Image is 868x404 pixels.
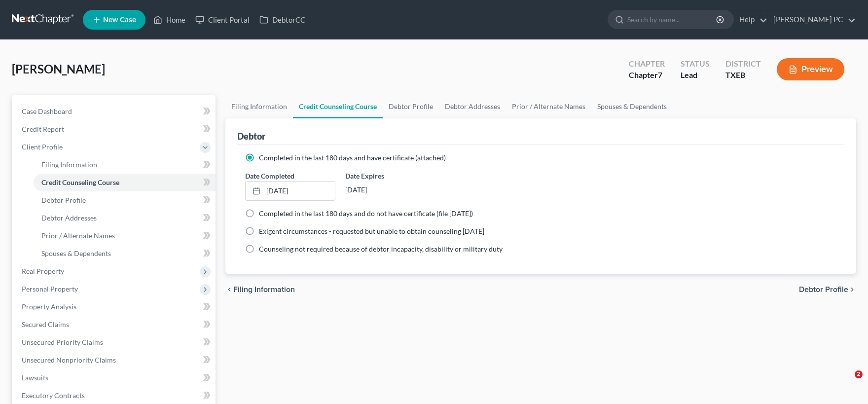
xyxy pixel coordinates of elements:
div: Debtor [237,130,265,142]
span: Exigent circumstances - requested but unable to obtain counseling [DATE] [259,227,484,235]
div: TXEB [725,70,761,81]
button: chevron_left Filing Information [225,286,295,294]
a: Lawsuits [14,369,216,387]
a: Help [734,11,767,29]
span: Completed in the last 180 days and have certificate (attached) [259,153,446,162]
a: Client Portal [190,11,254,29]
a: Credit Counseling Course [293,95,383,118]
span: Credit Report [22,125,64,133]
span: Debtor Profile [799,286,848,294]
a: Debtor Profile [34,191,216,209]
label: Date Expires [345,171,435,181]
span: Personal Property [22,285,78,293]
label: Date Completed [245,171,294,181]
span: Counseling not required because of debtor incapacity, disability or military duty [259,245,503,253]
a: Prior / Alternate Names [506,95,591,118]
a: Credit Counseling Course [34,174,216,191]
span: Client Profile [22,143,63,151]
div: [DATE] [345,181,435,199]
span: Property Analysis [22,302,76,311]
span: New Case [103,16,136,24]
span: Prior / Alternate Names [41,231,115,240]
a: Prior / Alternate Names [34,227,216,245]
a: Credit Report [14,120,216,138]
span: Lawsuits [22,373,48,382]
iframe: Intercom live chat [834,370,858,394]
span: Real Property [22,267,64,275]
span: Secured Claims [22,320,69,329]
div: Chapter [629,70,665,81]
i: chevron_right [848,286,856,294]
a: Unsecured Nonpriority Claims [14,351,216,369]
a: Case Dashboard [14,103,216,120]
span: Credit Counseling Course [41,178,119,186]
a: Debtor Profile [383,95,439,118]
a: Spouses & Dependents [591,95,673,118]
div: Chapter [629,58,665,70]
a: Filing Information [225,95,293,118]
a: Unsecured Priority Claims [14,333,216,351]
a: DebtorCC [254,11,310,29]
a: Filing Information [34,156,216,174]
span: 2 [855,370,863,378]
a: Debtor Addresses [439,95,506,118]
div: Status [681,58,710,70]
span: Debtor Addresses [41,214,97,222]
a: Debtor Addresses [34,209,216,227]
span: Spouses & Dependents [41,249,111,257]
a: Home [148,11,190,29]
span: Filing Information [41,160,97,169]
span: Debtor Profile [41,196,86,204]
a: Property Analysis [14,298,216,316]
div: Lead [681,70,710,81]
a: Spouses & Dependents [34,245,216,262]
span: Unsecured Nonpriority Claims [22,356,116,364]
i: chevron_left [225,286,233,294]
input: Search by name... [627,10,718,29]
span: Filing Information [233,286,295,294]
a: [PERSON_NAME] PC [768,11,856,29]
a: [DATE] [246,182,335,200]
span: Case Dashboard [22,107,72,115]
span: 7 [658,70,662,79]
span: Completed in the last 180 days and do not have certificate (file [DATE]) [259,209,473,218]
a: Secured Claims [14,316,216,333]
span: Executory Contracts [22,391,85,400]
button: Preview [777,58,844,80]
button: Debtor Profile chevron_right [799,286,856,294]
div: District [725,58,761,70]
span: Unsecured Priority Claims [22,338,103,346]
span: [PERSON_NAME] [12,62,105,76]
